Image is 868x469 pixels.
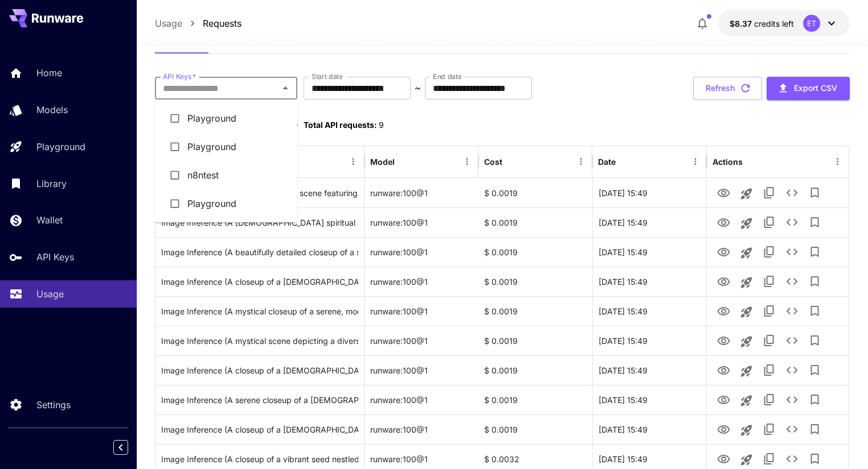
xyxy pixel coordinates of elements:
div: 27 Aug, 2025 15:49 [592,178,706,207]
div: Click to copy prompt [161,326,358,355]
div: $8.36594 [730,18,794,30]
div: $ 0.0019 [478,355,592,385]
button: View Image [713,240,735,263]
li: n8ntest [155,161,297,189]
button: See details [781,270,804,293]
button: Launch in playground [735,360,758,383]
button: Menu [459,153,475,169]
button: View Image [713,181,735,204]
button: Copy TaskUUID [758,181,781,204]
div: 27 Aug, 2025 15:49 [592,326,706,355]
div: ET [803,15,820,32]
span: Total API requests: [304,120,377,130]
div: $ 0.0019 [478,267,592,296]
button: See details [781,181,804,204]
div: $ 0.0019 [478,237,592,267]
button: See details [781,418,804,441]
button: Launch in playground [735,182,758,205]
button: See details [781,300,804,322]
div: runware:100@1 [365,267,478,296]
div: 27 Aug, 2025 15:49 [592,385,706,414]
div: runware:100@1 [365,296,478,326]
button: Add to library [804,181,826,204]
div: runware:100@1 [365,414,478,444]
div: Actions [713,157,743,167]
div: $ 0.0019 [478,207,592,237]
button: Add to library [804,359,826,381]
button: Sort [503,153,519,169]
button: See details [781,359,804,381]
p: Settings [36,398,71,412]
p: API Keys [36,250,74,264]
nav: breadcrumb [155,16,241,30]
button: Add to library [804,300,826,322]
button: Launch in playground [735,301,758,323]
div: Click to copy prompt [161,238,358,267]
div: runware:100@1 [365,237,478,267]
span: credits left [754,19,794,28]
button: View Image [713,269,735,293]
button: See details [781,240,804,263]
button: Menu [687,153,703,169]
button: Add to library [804,211,826,234]
li: Playground [155,104,297,132]
div: 27 Aug, 2025 15:49 [592,237,706,267]
button: Add to library [804,418,826,441]
button: Copy TaskUUID [758,418,781,441]
button: Copy TaskUUID [758,359,781,381]
button: See details [781,388,804,411]
button: Refresh [693,77,762,100]
button: Collapse sidebar [113,440,128,455]
div: 27 Aug, 2025 15:49 [592,267,706,296]
button: Copy TaskUUID [758,270,781,293]
button: View Image [713,358,735,381]
div: $ 0.0019 [478,414,592,444]
button: Copy TaskUUID [758,300,781,322]
li: Playground [155,189,297,218]
div: runware:100@1 [365,178,478,207]
div: 27 Aug, 2025 15:49 [592,207,706,237]
button: Sort [617,153,633,169]
p: Models [36,103,68,117]
button: View Image [713,329,735,352]
div: Click to copy prompt [161,356,358,385]
button: Launch in playground [735,271,758,294]
div: $ 0.0019 [478,326,592,355]
div: Cost [484,157,502,167]
div: Collapse sidebar [122,437,137,458]
li: Playground [155,132,297,161]
div: Click to copy prompt [161,385,358,414]
p: Playground [36,140,85,153]
div: $ 0.0019 [478,296,592,326]
label: API Keys [163,72,196,81]
div: runware:100@1 [365,385,478,414]
div: $ 0.0019 [478,385,592,414]
div: runware:100@1 [365,207,478,237]
button: Add to library [804,240,826,263]
button: View Image [713,299,735,322]
p: Usage [36,287,64,301]
span: 9 [379,120,384,130]
button: Copy TaskUUID [758,388,781,411]
button: Sort [396,153,412,169]
button: Launch in playground [735,330,758,353]
button: Launch in playground [735,212,758,235]
a: Usage [155,16,182,30]
span: $8.37 [730,19,754,28]
div: Click to copy prompt [161,297,358,326]
button: View Image [713,417,735,441]
a: Requests [203,16,241,30]
button: See details [781,329,804,352]
button: Add to library [804,329,826,352]
div: Click to copy prompt [161,267,358,296]
div: $ 0.0019 [478,178,592,207]
button: Copy TaskUUID [758,329,781,352]
button: Launch in playground [735,419,758,442]
button: Menu [345,153,361,169]
div: runware:100@1 [365,326,478,355]
button: $8.36594ET [718,10,850,36]
p: ~ [415,81,421,95]
button: View Image [713,388,735,411]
